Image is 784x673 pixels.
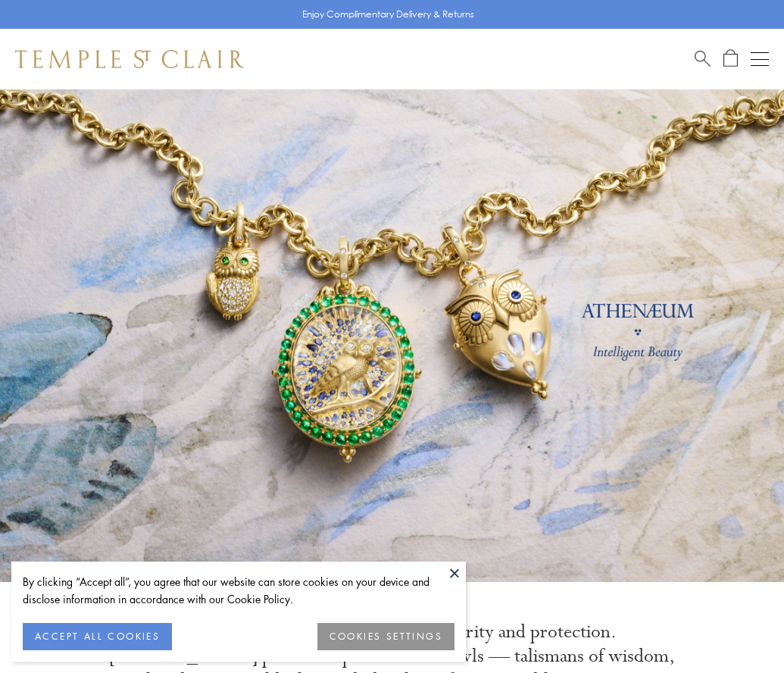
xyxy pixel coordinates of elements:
[751,50,769,68] button: Open navigation
[302,7,474,22] p: Enjoy Complimentary Delivery & Returns
[23,573,454,608] div: By clicking “Accept all”, you agree that our website can store cookies on your device and disclos...
[23,623,172,650] button: ACCEPT ALL COOKIES
[695,49,711,68] a: Search
[15,50,244,68] img: Temple St. Clair
[317,623,454,650] button: COOKIES SETTINGS
[723,49,738,68] a: Open Shopping Bag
